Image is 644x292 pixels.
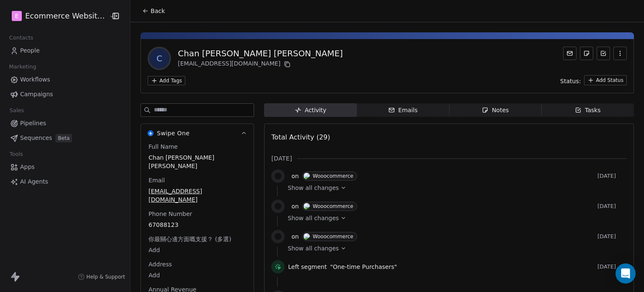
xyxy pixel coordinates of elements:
[271,133,330,141] span: Total Activity (29)
[7,175,123,189] a: AI Agents
[313,173,353,179] div: Wooocommerce
[288,244,621,253] a: Show all changes
[330,263,397,271] span: "One-time Purchasers"
[288,214,339,222] span: Show all changes
[178,59,343,69] div: [EMAIL_ADDRESS][DOMAIN_NAME]
[575,106,601,115] div: Tasks
[597,263,627,270] span: [DATE]
[291,172,299,180] span: on
[313,203,353,209] div: Wooocommerce
[291,232,299,241] span: on
[141,124,254,142] button: Swipe OneSwipe One
[86,274,125,280] span: Help & Support
[20,134,52,142] span: Sequences
[151,7,165,15] span: Back
[288,184,621,192] a: Show all changes
[20,119,46,128] span: Pipelines
[388,106,418,115] div: Emails
[7,160,123,174] a: Apps
[304,233,310,240] img: W
[7,116,123,130] a: Pipelines
[304,173,310,179] img: W
[5,32,37,44] span: Contacts
[7,131,123,145] a: SequencesBeta
[20,46,40,55] span: People
[147,210,194,218] span: Phone Number
[157,129,190,137] span: Swipe One
[148,246,246,254] span: Add
[313,234,353,239] div: Wooocommerce
[148,187,246,204] span: [EMAIL_ADDRESS][DOMAIN_NAME]
[178,47,343,59] div: Chan [PERSON_NAME] [PERSON_NAME]
[288,263,327,271] span: Left segment
[304,203,310,210] img: W
[6,104,28,117] span: Sales
[55,134,72,142] span: Beta
[149,48,169,68] span: C
[275,233,281,240] img: woocommerce.svg
[147,235,233,243] span: 你最關心邊方面嘅支援？ (多選)
[20,75,50,84] span: Workflows
[6,148,26,160] span: Tools
[25,11,107,21] span: Ecommerce Website Builder
[7,73,123,87] a: Workflows
[148,76,185,85] button: Add Tags
[148,221,246,229] span: 67088123
[597,173,627,179] span: [DATE]
[148,271,246,279] span: Add
[5,61,40,73] span: Marketing
[20,177,48,186] span: AI Agents
[148,153,246,170] span: Chan [PERSON_NAME] [PERSON_NAME]
[148,130,153,136] img: Swipe One
[482,106,509,115] div: Notes
[291,202,299,210] span: on
[615,263,636,284] div: Open Intercom Messenger
[147,142,179,151] span: Full Name
[15,12,19,20] span: E
[597,233,627,240] span: [DATE]
[288,244,339,253] span: Show all changes
[7,44,123,58] a: People
[147,260,174,268] span: Address
[10,9,103,23] button: EEcommerce Website Builder
[275,173,281,179] img: woocommerce.svg
[275,203,281,210] img: woocommerce.svg
[137,3,170,18] button: Back
[288,184,339,192] span: Show all changes
[560,77,581,85] span: Status:
[597,203,627,210] span: [DATE]
[7,87,123,101] a: Campaigns
[20,90,53,99] span: Campaigns
[288,214,621,222] a: Show all changes
[584,75,627,85] button: Add Status
[271,154,292,163] span: [DATE]
[20,163,35,171] span: Apps
[147,176,166,184] span: Email
[78,274,125,280] a: Help & Support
